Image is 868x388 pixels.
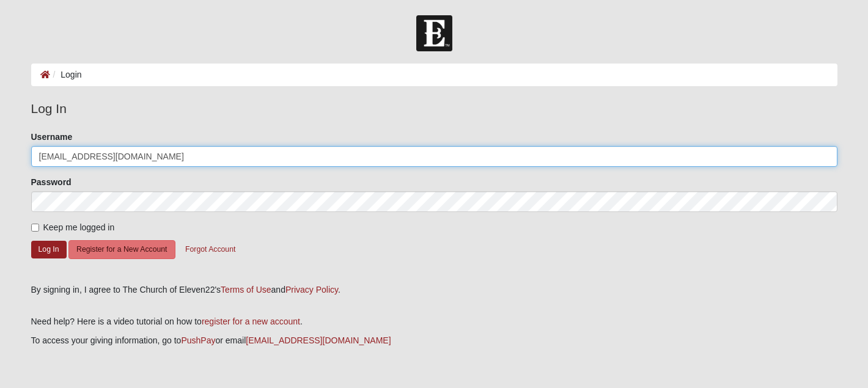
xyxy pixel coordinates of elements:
[181,335,215,345] a: PushPay
[31,334,837,347] p: To access your giving information, go to or email
[285,285,338,295] a: Privacy Policy
[31,315,837,328] p: Need help? Here is a video tutorial on how to .
[202,317,300,326] a: register for a new account
[246,335,391,345] a: [EMAIL_ADDRESS][DOMAIN_NAME]
[31,99,837,119] legend: Log In
[31,176,72,188] label: Password
[68,240,175,259] button: Register for a New Account
[416,15,452,51] img: Church of Eleven22 Logo
[221,285,271,295] a: Terms of Use
[31,224,39,232] input: Keep me logged in
[43,222,115,232] span: Keep me logged in
[177,240,243,259] button: Forgot Account
[31,241,67,258] button: Log In
[31,284,837,296] div: By signing in, I agree to The Church of Eleven22's and .
[50,68,82,81] li: Login
[31,131,73,143] label: Username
